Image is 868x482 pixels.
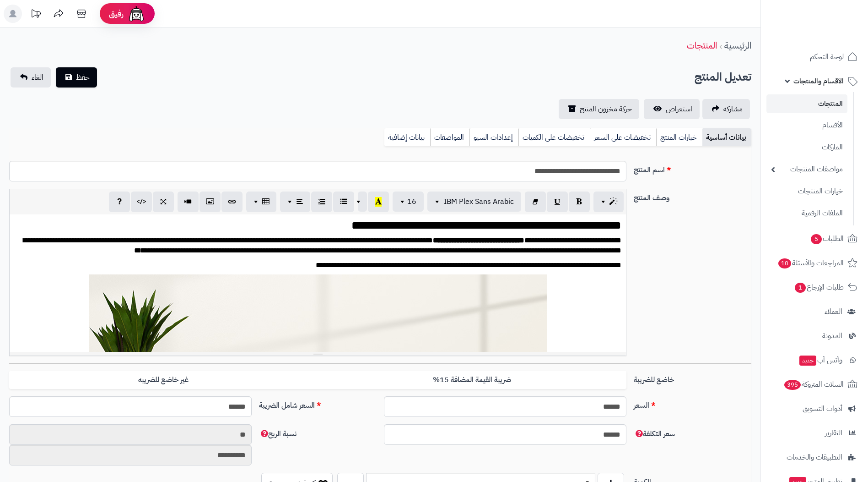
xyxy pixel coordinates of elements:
a: تخفيضات على الكميات [518,128,590,147]
a: الأقسام [766,115,847,135]
a: السلات المتروكة395 [766,373,863,395]
button: IBM Plex Sans Arabic [427,192,521,212]
span: 5 [811,234,822,244]
a: المنتجات [687,38,717,52]
a: تخفيضات على السعر [590,128,656,147]
a: بيانات أساسية [702,128,751,147]
a: إعدادات السيو [469,128,518,147]
label: السعر [630,396,755,411]
a: خيارات المنتج [656,128,702,147]
a: وآتس آبجديد [766,349,863,371]
button: 16 [393,192,424,212]
a: المنتجات [766,94,847,113]
label: ضريبة القيمة المضافة 15% [318,371,626,389]
span: التطبيقات والخدمات [787,451,842,464]
span: رفيق [109,8,124,19]
label: غير خاضع للضريبه [9,371,318,389]
span: السلات المتروكة [783,378,844,391]
label: السعر شامل الضريبة [255,396,380,411]
span: 395 [784,380,801,390]
a: المواصفات [430,128,469,147]
span: المدونة [822,329,842,342]
span: استعراض [666,104,692,115]
span: مشاركه [723,104,743,115]
a: حركة مخزون المنتج [559,99,639,119]
h2: تعديل المنتج [695,68,751,87]
span: 1 [795,283,806,293]
a: بيانات إضافية [384,128,430,147]
span: التقارير [825,427,842,439]
span: IBM Plex Sans Arabic [444,196,514,207]
img: ai-face.png [127,5,146,23]
a: التقارير [766,422,863,444]
a: طلبات الإرجاع1 [766,276,863,298]
a: المدونة [766,325,863,347]
a: أدوات التسويق [766,398,863,420]
a: مواصفات المنتجات [766,159,847,179]
label: اسم المنتج [630,161,755,175]
label: خاضع للضريبة [630,371,755,385]
a: التطبيقات والخدمات [766,446,863,468]
a: المراجعات والأسئلة10 [766,252,863,274]
span: المراجعات والأسئلة [777,257,844,269]
a: الطلبات5 [766,228,863,250]
span: نسبة الربح [259,428,297,439]
a: استعراض [644,99,700,119]
a: الملفات الرقمية [766,203,847,223]
span: الأقسام والمنتجات [793,75,844,88]
span: أدوات التسويق [803,402,842,415]
label: وصف المنتج [630,189,755,203]
span: 10 [778,258,791,268]
a: لوحة التحكم [766,46,863,68]
span: طلبات الإرجاع [794,281,844,294]
span: حركة مخزون المنتج [580,104,632,115]
span: وآتس آب [798,354,842,367]
span: حفظ [76,72,90,83]
span: الطلبات [810,232,844,245]
a: خيارات المنتجات [766,181,847,201]
a: تحديثات المنصة [24,5,47,25]
button: حفظ [56,67,97,88]
a: العملاء [766,301,863,323]
span: الغاء [32,72,43,83]
span: لوحة التحكم [810,50,844,63]
a: الغاء [11,67,51,88]
a: الماركات [766,137,847,157]
a: مشاركه [702,99,750,119]
span: جديد [799,356,816,366]
span: 16 [407,196,416,207]
span: العملاء [825,305,842,318]
span: سعر التكلفة [634,428,675,439]
a: الرئيسية [724,38,751,52]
